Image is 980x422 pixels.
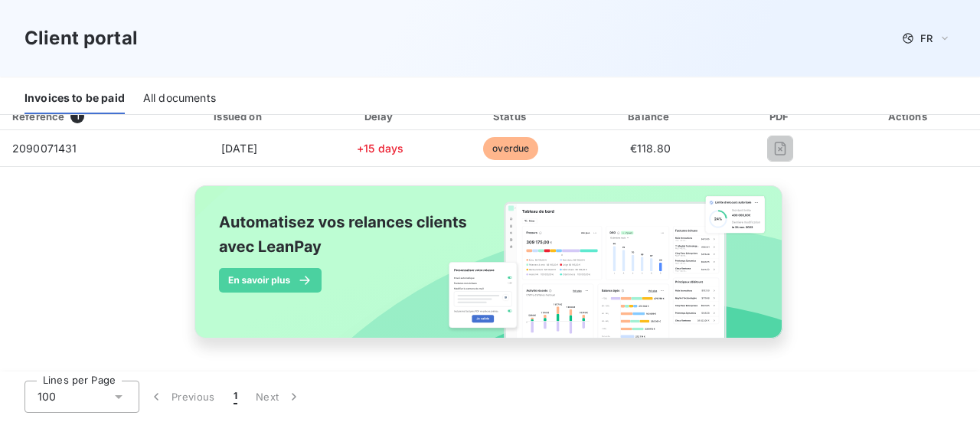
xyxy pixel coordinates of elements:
[165,109,313,124] div: Issued on
[920,32,933,44] span: FR
[726,109,835,124] div: PDF
[24,83,125,115] div: Invoices to be paid
[139,381,224,413] button: Previous
[841,109,977,124] div: Actions
[357,142,403,155] span: +15 days
[630,142,671,155] span: €118.80
[447,109,574,124] div: Status
[143,83,216,115] div: All documents
[234,389,237,404] span: 1
[181,176,799,365] img: banner
[247,381,311,413] button: Next
[70,110,84,123] span: 1
[483,137,538,160] span: overdue
[38,389,56,404] span: 100
[12,142,77,155] span: 2090071431
[224,381,247,413] button: 1
[319,109,441,124] div: Delay
[221,142,257,155] span: [DATE]
[24,25,138,52] h3: Client portal
[12,110,64,123] div: Reference
[581,109,720,124] div: Balance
